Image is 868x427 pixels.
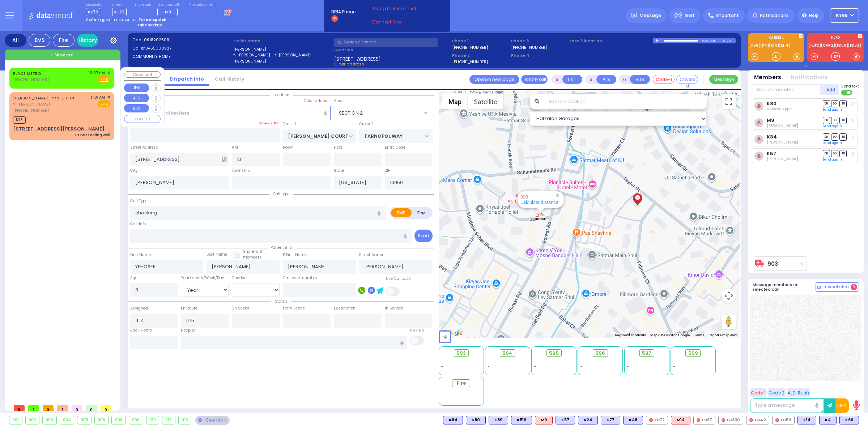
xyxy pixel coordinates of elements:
span: Yoel Wiesenfeld [767,156,798,162]
a: Calculate distance [520,200,558,205]
div: BLS [601,416,620,424]
label: Floor [334,145,342,150]
div: K4 [819,416,837,424]
button: Copy call [124,71,161,78]
img: red-radio-icon.svg [697,418,700,422]
label: Caller name [233,38,332,44]
u: EMS [101,77,108,82]
button: UNIT [562,75,582,84]
label: Room [283,145,294,150]
span: 0 [851,284,857,290]
div: BLS [556,416,575,424]
span: M9 [165,9,171,15]
img: Logo [29,11,77,20]
span: - [534,358,536,364]
a: Open this area in Google Maps (opens a new window) [441,328,464,338]
a: Send again [823,124,842,128]
label: From Scene [283,306,305,311]
button: ALS [124,94,149,102]
span: DR [823,133,830,140]
label: Caller: [132,45,231,51]
span: 1 [28,405,39,411]
span: TR [839,133,847,140]
div: All [5,34,26,47]
a: FD33 [848,43,861,48]
div: BLS [466,416,486,424]
span: SECTION 2 [334,106,422,119]
span: - [534,364,536,369]
span: Status [271,299,291,304]
label: Apt [232,145,238,150]
label: [PERSON_NAME] [233,58,332,64]
div: 909 [129,416,143,424]
label: Age [130,275,137,281]
button: Internal Chat 0 [816,282,859,292]
span: - [673,369,675,375]
div: 904 [60,416,74,424]
span: Phone 3 [511,38,567,44]
button: ALS-Rush [787,388,810,397]
span: 599 [688,350,698,357]
img: message.svg [631,13,637,18]
span: 11:31 AM [91,95,105,100]
span: SECTION 2 [339,110,363,117]
label: ZIP [385,168,390,174]
a: CAR2 [821,43,835,48]
span: ר' [PERSON_NAME] [13,101,74,107]
div: 902 [26,416,39,424]
button: Toggle fullscreen view [722,94,736,109]
div: M14 [671,416,690,424]
span: KY72 [86,8,100,16]
span: Alert [684,12,695,19]
input: Search a contact [334,38,438,47]
button: Code 2 [767,388,786,397]
a: K57 [767,151,776,156]
a: Send again [823,141,842,145]
a: PLACE METRO [13,71,41,76]
img: red-radio-icon.svg [749,418,753,422]
strong: Take dispatch [139,17,166,22]
button: Show street map [442,94,468,109]
label: Use Callback [386,276,411,282]
label: Last Name [207,252,227,257]
span: 8455000927 [145,45,171,51]
span: - [441,358,443,364]
input: Search member [753,84,820,95]
span: Location [270,92,293,98]
label: [PHONE_NUMBER] [511,44,547,50]
span: 0 [14,405,25,411]
span: Call type [269,191,293,197]
span: SO [831,117,838,124]
span: 0 [43,405,54,411]
label: Lines [112,3,127,7]
button: Message [709,75,738,84]
button: Close [554,192,561,198]
a: M9 [767,118,774,123]
button: +Add [820,84,839,95]
label: Call Info [130,221,146,227]
span: 596 [595,350,605,357]
div: See map [195,416,229,425]
a: Send again [823,107,842,112]
a: FD50 [835,43,848,48]
label: En Route [181,306,197,311]
div: / [708,37,710,45]
span: TR [839,117,847,124]
label: ר' [PERSON_NAME] - ר' [PERSON_NAME] [233,52,332,58]
span: [PHONE_NUMBER] [13,107,49,113]
label: On Scene [232,306,250,311]
div: K48 [623,416,643,424]
span: DR [823,150,830,157]
span: Notifications [760,12,789,19]
div: K57 [556,416,575,424]
label: Township [232,168,250,174]
span: DR [823,117,830,124]
span: SO [831,100,838,107]
label: Back Home [130,328,152,333]
span: SO [831,150,838,157]
a: K80 [767,101,776,106]
input: Search location [544,94,707,109]
button: UNIT [124,84,149,92]
span: Fire [457,380,466,387]
span: Phone 4 [511,52,567,59]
